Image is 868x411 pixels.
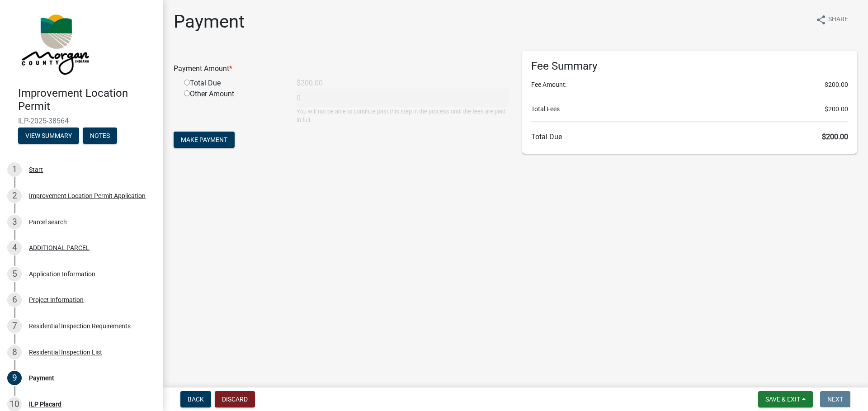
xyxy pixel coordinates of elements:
[29,271,95,277] div: Application Information
[83,128,117,144] button: Notes
[29,349,102,355] div: Residential Inspection List
[7,215,22,229] div: 3
[7,293,22,307] div: 6
[174,132,235,148] button: Make Payment
[825,80,848,90] span: $200.00
[29,401,61,407] div: ILP Placard
[29,166,43,173] div: Start
[29,193,146,199] div: Improvement Location Permit Application
[18,9,91,77] img: Morgan County, Indiana
[531,104,848,114] li: Total Fees
[83,132,117,140] wm-modal-confirm: Notes
[188,396,204,403] span: Back
[7,345,22,359] div: 8
[177,89,290,124] div: Other Amount
[828,14,848,25] span: Share
[758,391,813,407] button: Save & Exit
[180,391,211,407] button: Back
[816,14,826,25] i: share
[531,60,848,73] h6: Fee Summary
[29,297,84,303] div: Project Information
[825,104,848,114] span: $200.00
[7,189,22,203] div: 2
[29,219,67,225] div: Parcel search
[7,162,22,177] div: 1
[765,396,800,403] span: Save & Exit
[177,78,290,89] div: Total Due
[29,245,90,251] div: ADDITIONAL PARCEL
[215,391,255,407] button: Discard
[18,87,156,113] h4: Improvement Location Permit
[7,241,22,255] div: 4
[827,396,843,403] span: Next
[822,132,848,141] span: $200.00
[167,63,515,74] div: Payment Amount
[7,319,22,333] div: 7
[531,80,848,90] li: Fee Amount:
[820,391,850,407] button: Next
[18,132,79,140] wm-modal-confirm: Summary
[531,132,848,141] h6: Total Due
[29,375,54,381] div: Payment
[18,117,145,125] span: ILP-2025-38564
[7,267,22,281] div: 5
[174,11,245,33] h1: Payment
[29,323,131,329] div: Residential Inspection Requirements
[18,128,79,144] button: View Summary
[808,11,855,28] button: shareShare
[181,136,227,143] span: Make Payment
[7,371,22,385] div: 9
